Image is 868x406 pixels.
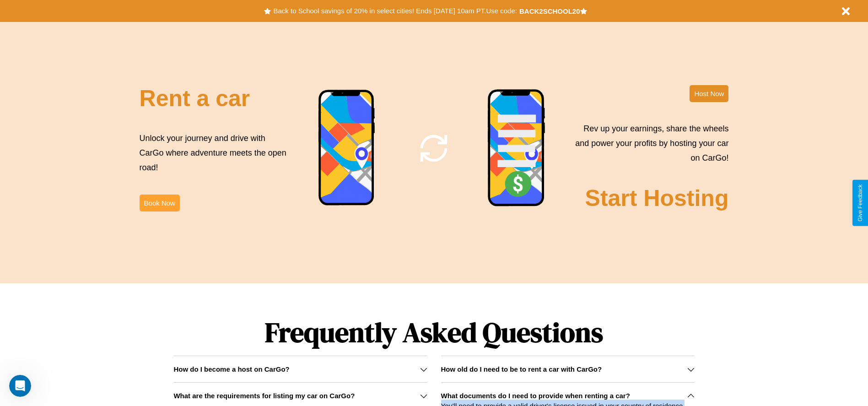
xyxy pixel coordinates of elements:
[487,89,546,208] img: phone
[585,185,729,211] h2: Start Hosting
[857,184,863,222] div: Give Feedback
[690,85,728,102] button: Host Now
[519,7,580,15] b: BACK2SCHOOL20
[441,365,602,373] h3: How old do I need to be to rent a car with CarGo?
[173,309,694,356] h1: Frequently Asked Questions
[271,5,519,17] button: Back to School savings of 20% in select cities! Ends [DATE] 10am PT.Use code:
[441,392,630,400] h3: What documents do I need to provide when renting a car?
[140,131,290,175] p: Unlock your journey and drive with CarGo where adventure meets the open road!
[173,365,289,373] h3: How do I become a host on CarGo?
[140,85,250,112] h2: Rent a car
[173,392,355,400] h3: What are the requirements for listing my car on CarGo?
[140,195,180,211] button: Book Now
[9,375,31,397] iframe: Intercom live chat
[318,89,376,207] img: phone
[570,121,728,166] p: Rev up your earnings, share the wheels and power your profits by hosting your car on CarGo!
